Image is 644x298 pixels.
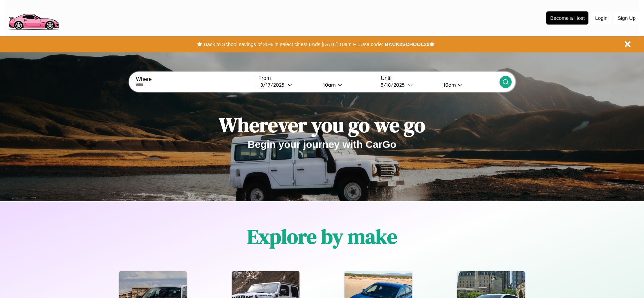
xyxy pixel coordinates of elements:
label: Where [136,76,254,82]
button: Become a Host [546,11,588,25]
button: Sign Up [614,12,639,24]
div: 10am [440,82,458,88]
b: BACK2SCHOOL20 [385,41,429,47]
button: 10am [318,81,377,88]
div: 8 / 18 / 2025 [381,82,408,88]
div: 8 / 17 / 2025 [260,82,288,88]
button: 10am [438,81,499,88]
h1: Explore by make [247,223,397,250]
button: Back to School savings of 20% in select cities! Ends [DATE] 10am PT.Use code: [202,40,385,49]
button: Login [592,12,611,24]
button: 8/17/2025 [258,81,318,88]
label: From [258,75,377,81]
div: 10am [320,82,337,88]
img: logo [5,3,62,32]
label: Until [381,75,499,81]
